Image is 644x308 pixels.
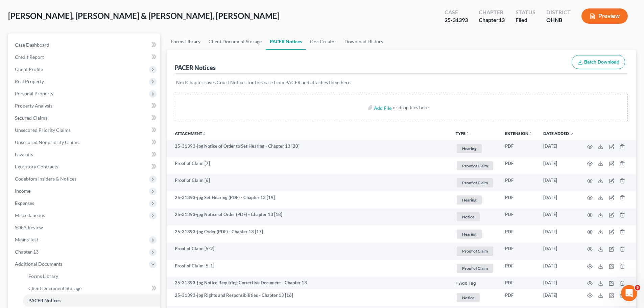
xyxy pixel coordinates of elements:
a: Unsecured Nonpriority Claims [9,136,160,148]
span: SOFA Review [15,224,43,230]
span: Miscellaneous [15,212,45,218]
td: Proof of Claim [7] [167,157,450,174]
span: Client Profile [15,66,43,72]
span: Notice [457,293,480,302]
td: [DATE] [538,226,579,243]
span: Means Test [15,237,38,242]
span: Real Property [15,78,44,84]
div: PACER Notices [175,64,216,72]
a: Download History [340,33,387,50]
td: PDF [500,157,538,174]
td: PDF [500,191,538,209]
td: [DATE] [538,191,579,209]
span: Proof of Claim [457,246,493,256]
a: Forms Library [23,270,160,282]
div: Case [445,8,468,16]
a: Proof of Claim [456,177,494,188]
td: PDF [500,174,538,191]
td: PDF [500,289,538,306]
p: NextChapter saves Court Notices for this case from PACER and attaches them here. [176,79,626,86]
a: Credit Report [9,51,160,63]
td: 25-31393-jpg Notice of Order (PDF) - Chapter 13 [18] [167,209,450,226]
span: Case Dashboard [15,42,49,48]
td: [DATE] [538,209,579,226]
div: OHNB [546,16,571,24]
span: Batch Download [584,59,619,65]
div: Chapter [479,16,505,24]
span: Proof of Claim [457,178,493,187]
a: Proof of Claim [456,263,494,274]
span: Client Document Storage [28,285,81,291]
td: PDF [500,226,538,243]
a: Client Document Storage [23,282,160,294]
span: Lawsuits [15,151,33,157]
span: Hearing [457,230,482,239]
a: Extensionunfold_more [505,131,532,136]
button: Preview [581,8,628,24]
a: Lawsuits [9,148,160,161]
td: PDF [500,260,538,277]
div: 25-31393 [445,16,468,24]
a: Forms Library [167,33,205,50]
a: Proof of Claim [456,160,494,171]
td: 25-31393-jpg Order (PDF) - Chapter 13 [17] [167,226,450,243]
button: Batch Download [572,55,625,69]
span: Hearing [457,195,482,205]
a: Hearing [456,143,494,154]
a: Secured Claims [9,112,160,124]
iframe: Intercom live chat [621,285,637,301]
span: Credit Report [15,54,44,60]
i: unfold_more [466,132,470,136]
a: Attachmentunfold_more [175,131,206,136]
i: unfold_more [202,132,206,136]
a: Client Document Storage [205,33,266,50]
span: Proof of Claim [457,264,493,273]
a: Property Analysis [9,100,160,112]
span: Additional Documents [15,261,63,267]
td: PDF [500,140,538,157]
span: Executory Contracts [15,164,58,169]
span: Chapter 13 [15,249,39,255]
a: Proof of Claim [456,245,494,257]
span: Notice [457,212,480,221]
a: Notice [456,292,494,303]
span: [PERSON_NAME], [PERSON_NAME] & [PERSON_NAME], [PERSON_NAME] [8,11,280,21]
span: Secured Claims [15,115,47,121]
td: [DATE] [538,140,579,157]
a: Hearing [456,194,494,206]
td: [DATE] [538,174,579,191]
span: Unsecured Priority Claims [15,127,71,133]
td: Proof of Claim [6] [167,174,450,191]
a: Doc Creator [306,33,340,50]
a: + Add Tag [456,280,494,286]
div: Chapter [479,8,505,16]
div: Status [516,8,535,16]
span: 13 [499,17,505,23]
span: Expenses [15,200,34,206]
span: 5 [635,285,640,290]
a: Executory Contracts [9,161,160,173]
a: Case Dashboard [9,39,160,51]
td: [DATE] [538,260,579,277]
td: [DATE] [538,243,579,260]
td: [DATE] [538,289,579,306]
td: [DATE] [538,277,579,289]
span: Forms Library [28,273,58,279]
td: PDF [500,209,538,226]
a: Hearing [456,229,494,240]
td: 25-31393-jpg Set Hearing (PDF) - Chapter 13 [19] [167,191,450,209]
button: + Add Tag [456,281,476,286]
td: PDF [500,243,538,260]
td: 25-31393-jpg Notice Requiring Corrective Document - Chapter 13 [167,277,450,289]
td: [DATE] [538,157,579,174]
td: Proof of Claim [5-2] [167,243,450,260]
a: SOFA Review [9,221,160,234]
td: 25-31393-jpg Rights and Responsibilities - Chapter 13 [16] [167,289,450,306]
a: Notice [456,211,494,222]
a: PACER Notices [23,294,160,307]
td: 25-31393-jpg Notice of Order to Set Hearing - Chapter 13 [20] [167,140,450,157]
td: PDF [500,277,538,289]
a: Unsecured Priority Claims [9,124,160,136]
span: Codebtors Insiders & Notices [15,176,76,182]
span: Personal Property [15,91,53,96]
